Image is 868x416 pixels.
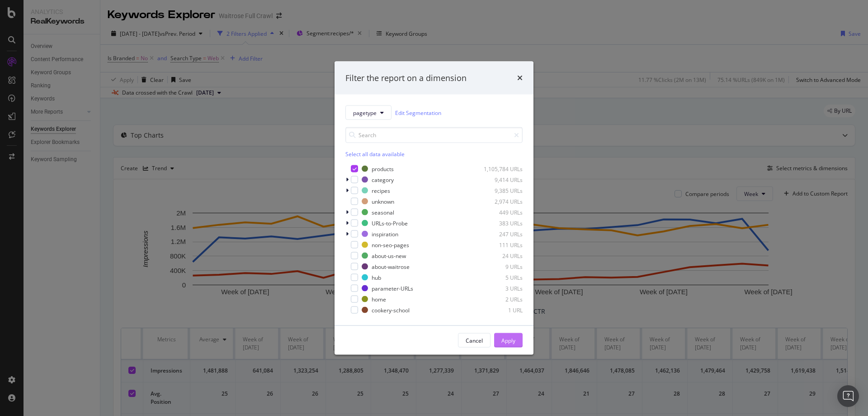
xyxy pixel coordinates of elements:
[494,333,523,348] button: Apply
[372,263,410,270] div: about-waitrose
[478,295,523,303] div: 2 URLs
[372,241,409,249] div: non-seo-pages
[478,284,523,292] div: 3 URLs
[372,197,394,205] div: unknown
[478,273,523,281] div: 5 URLs
[372,208,394,216] div: seasonal
[345,105,392,120] button: pagetype
[372,230,398,238] div: inspiration
[372,273,381,281] div: hub
[478,263,523,270] div: 9 URLs
[478,230,523,238] div: 247 URLs
[372,284,413,292] div: parameter-URLs
[478,165,523,172] div: 1,105,784 URLs
[372,219,408,227] div: URLs-to-Probe
[345,72,467,84] div: Filter the report on a dimension
[345,127,523,143] input: Search
[478,241,523,249] div: 111 URLs
[345,150,523,158] div: Select all data available
[478,219,523,227] div: 383 URLs
[478,176,523,183] div: 9,414 URLs
[837,385,859,407] div: Open Intercom Messenger
[517,72,523,84] div: times
[478,186,523,194] div: 9,385 URLs
[372,295,386,303] div: home
[372,176,394,183] div: category
[372,165,394,172] div: products
[478,306,523,314] div: 1 URL
[466,336,483,344] div: Cancel
[478,252,523,259] div: 24 URLs
[372,186,390,194] div: recipes
[372,306,410,314] div: cookery-school
[458,333,491,348] button: Cancel
[353,109,377,116] span: pagetype
[478,197,523,205] div: 2,974 URLs
[395,108,441,117] a: Edit Segmentation
[478,208,523,216] div: 449 URLs
[335,61,533,355] div: modal
[372,252,406,259] div: about-us-new
[501,336,515,344] div: Apply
